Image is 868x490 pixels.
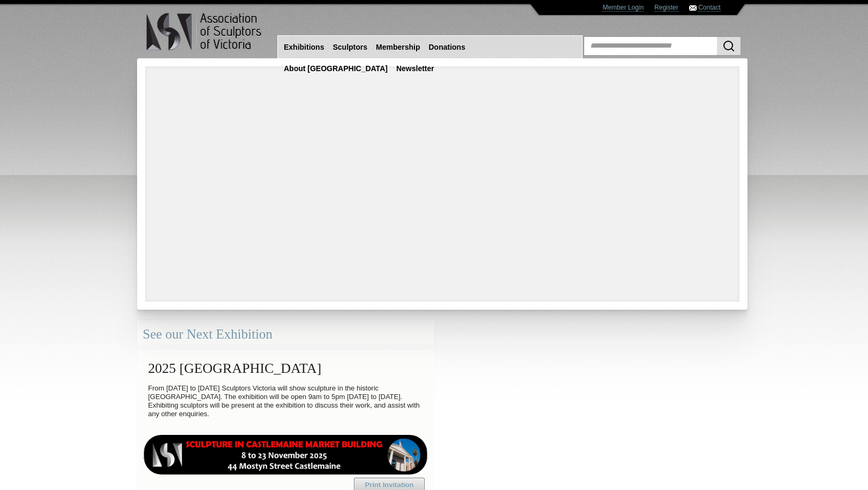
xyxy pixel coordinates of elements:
[722,40,735,52] img: Search
[328,37,372,57] a: Sculptors
[698,4,720,12] a: Contact
[392,59,439,79] a: Newsletter
[143,355,428,381] h2: 2025 [GEOGRAPHIC_DATA]
[689,5,697,11] img: Contact ASV
[137,320,434,349] div: See our Next Exhibition
[602,4,644,12] a: Member Login
[280,37,328,57] a: Exhibitions
[654,4,678,12] a: Register
[425,37,470,57] a: Donations
[143,435,428,474] img: castlemaine-ldrbd25v2.png
[143,381,428,421] p: From [DATE] to [DATE] Sculptors Victoria will show sculpture in the historic [GEOGRAPHIC_DATA]. T...
[146,11,263,53] img: logo.png
[280,59,392,79] a: About [GEOGRAPHIC_DATA]
[372,37,424,57] a: Membership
